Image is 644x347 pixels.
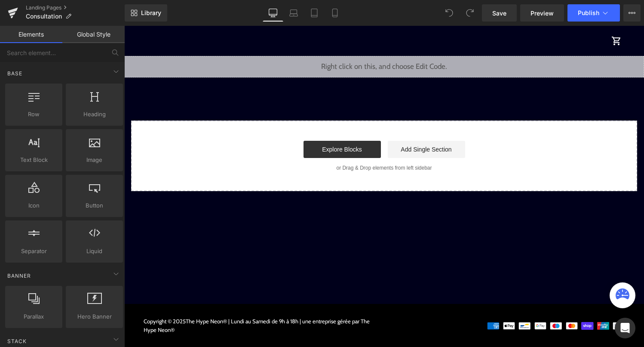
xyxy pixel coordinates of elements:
span: Publish [578,9,599,16]
img: tab_domain_overview_orange.svg [36,50,43,57]
a: Desktop [263,4,283,22]
span: Separator [8,247,60,256]
span: Base [6,69,23,77]
span: Image [68,155,120,164]
a: Panier [484,6,501,24]
button: Undo [441,4,458,22]
a: New Library [125,4,167,22]
a: The Hype Neon® [61,292,103,299]
a: Landing Pages [26,4,125,11]
span: Button [68,201,120,210]
img: tab_keywords_by_traffic_grey.svg [99,50,106,57]
img: logo_orange.svg [14,14,21,21]
span: Parallax [8,312,60,321]
button: Redo [461,4,478,22]
span: Preview [531,9,554,18]
span: Consultation [26,13,62,20]
a: Preview [520,4,564,22]
a: Mobile [325,4,345,22]
button: Publish [567,4,620,22]
a: Explore Blocks [179,115,257,132]
span: Text Block [8,155,60,164]
span: | une entreprise gérée par The Hype Neon® [19,292,245,307]
button: More [623,4,641,22]
span: Stack [6,337,28,345]
span: shopping_cart [487,10,497,20]
div: Domaine [45,51,66,56]
div: Open Intercom Messenger [615,318,635,338]
div: Domaine: [DOMAIN_NAME] [22,22,97,29]
div: v 4.0.25 [24,14,42,21]
span: Hero Banner [68,312,120,321]
span: Library [141,9,161,17]
span: Row [8,110,60,119]
div: Mots-clés [108,51,130,56]
a: Add Single Section [264,115,341,132]
span: Copyright © 2025 [19,292,103,299]
a: Laptop [283,4,304,22]
span: Liquid [68,247,120,256]
span: Save [492,9,506,18]
span: | Lundi au Samedi de 9h à 18h [104,292,174,299]
span: Icon [8,201,60,210]
span: Banner [6,272,32,280]
a: Global Style [62,26,125,43]
img: website_grey.svg [14,22,21,29]
span: Heading [68,110,120,119]
p: or Drag & Drop elements from left sidebar [21,139,499,145]
a: Tablet [304,4,325,22]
